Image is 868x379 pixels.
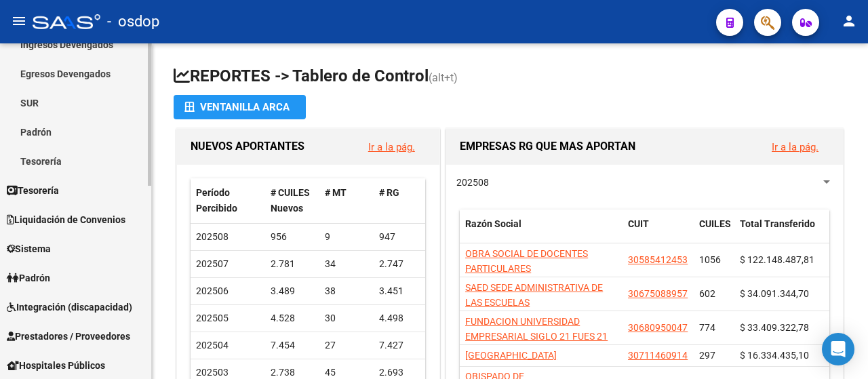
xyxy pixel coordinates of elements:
span: - osdop [107,7,159,37]
span: Período Percibido [196,187,237,214]
span: FUNDACION UNIVERSIDAD EMPRESARIAL SIGLO 21 FUES 21 [465,316,608,342]
span: Padrón [7,271,50,285]
span: Sistema [7,241,51,256]
datatable-header-cell: Período Percibido [191,178,265,223]
span: (alt+t) [429,71,458,84]
button: Ir a la pág. [357,134,426,159]
span: Total Transferido [740,218,815,229]
div: 3.451 [379,283,422,299]
span: 1056 [699,254,721,265]
span: 30680950047 [628,322,688,333]
span: Liquidación de Convenios [7,212,125,227]
span: # RG [379,187,399,198]
div: 38 [325,283,368,299]
mat-icon: menu [11,13,27,29]
span: Integración (discapacidad) [7,300,132,315]
datatable-header-cell: CUIT [623,210,694,254]
span: $ 122.148.487,81 [740,254,814,265]
span: 202507 [196,258,229,269]
a: Ir a la pág. [368,141,415,153]
div: 9 [325,229,368,245]
span: 202508 [196,231,229,242]
div: 4.498 [379,311,422,326]
span: 202503 [196,367,229,378]
mat-icon: person [841,13,857,29]
datatable-header-cell: # CUILES Nuevos [265,178,319,223]
span: Razón Social [465,218,521,229]
span: 774 [699,322,715,333]
div: 947 [379,229,422,245]
span: CUILES [699,218,731,229]
datatable-header-cell: # RG [374,178,428,223]
span: # MT [325,187,347,198]
span: NUEVOS APORTANTES [191,140,304,153]
datatable-header-cell: Razón Social [460,210,623,254]
div: 2.781 [271,256,314,272]
div: 7.427 [379,338,422,353]
span: SAED SEDE ADMINISTRATIVA DE LAS ESCUELAS [DEMOGRAPHIC_DATA] OBISPADO DE [GEOGRAPHIC_DATA] [465,282,612,339]
span: 202504 [196,340,229,351]
span: CUIT [628,218,649,229]
div: 4.528 [271,311,314,326]
span: # CUILES Nuevos [271,187,310,214]
span: Prestadores / Proveedores [7,329,130,344]
span: 602 [699,288,715,299]
span: $ 16.334.435,10 [740,350,809,361]
div: 3.489 [271,283,314,299]
div: Ventanilla ARCA [184,95,295,119]
h1: REPORTES -> Tablero de Control [174,65,846,89]
datatable-header-cell: # MT [319,178,374,223]
span: EMPRESAS RG QUE MAS APORTAN [460,140,635,153]
span: 202506 [196,285,229,296]
button: Ventanilla ARCA [174,95,306,119]
div: 30 [325,311,368,326]
span: 30711460914 [628,350,688,361]
span: 202508 [456,177,489,188]
span: [GEOGRAPHIC_DATA] [465,350,557,361]
span: Hospitales Públicos [7,358,105,373]
div: 34 [325,256,368,272]
div: 956 [271,229,314,245]
datatable-header-cell: Total Transferido [734,210,829,254]
span: 30585412453 [628,254,688,265]
span: Tesorería [7,183,59,198]
span: 297 [699,350,715,361]
button: Ir a la pág. [761,134,829,159]
div: 2.747 [379,256,422,272]
a: Ir a la pág. [772,141,818,153]
span: 202505 [196,313,229,323]
datatable-header-cell: CUILES [694,210,734,254]
div: Open Intercom Messenger [822,333,854,365]
span: 30675088957 [628,288,688,299]
div: 27 [325,338,368,353]
span: $ 34.091.344,70 [740,288,809,299]
span: OBRA SOCIAL DE DOCENTES PARTICULARES [465,248,588,275]
span: $ 33.409.322,78 [740,322,809,333]
div: 7.454 [271,338,314,353]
